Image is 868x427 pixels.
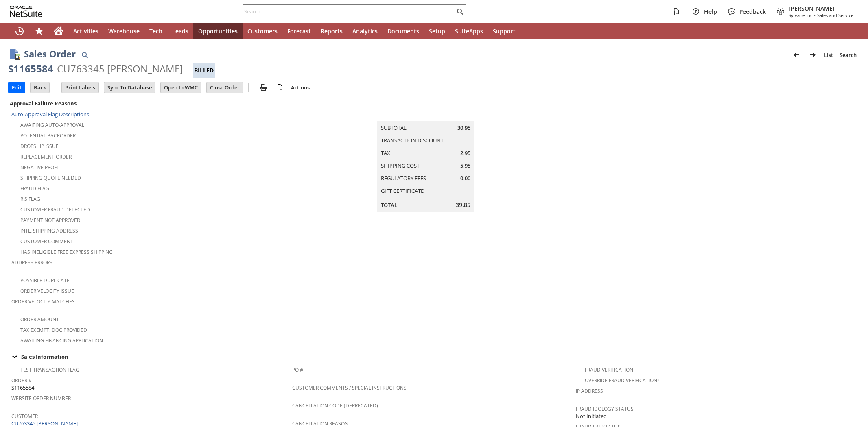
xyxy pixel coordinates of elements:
[20,337,103,344] a: Awaiting Financing Application
[836,48,860,61] a: Search
[103,23,144,39] a: Warehouse
[11,111,89,118] a: Auto-Approval Flag Descriptions
[457,124,470,132] span: 30.95
[20,288,74,294] a: Order Velocity Issue
[576,388,603,394] a: IP Address
[377,108,474,121] caption: Summary
[287,27,311,35] span: Forecast
[387,27,419,35] span: Documents
[149,27,162,35] span: Tech
[20,132,76,139] a: Potential Backorder
[275,83,284,92] img: add-record.svg
[740,8,766,15] span: Feedback
[381,149,390,157] a: Tax
[243,7,455,16] input: Search
[381,174,426,182] a: Regulatory Fees
[576,412,607,420] span: Not Initiated
[429,27,445,35] span: Setup
[243,23,282,39] a: Customers
[104,82,155,93] input: Sync To Database
[585,366,633,373] a: Fraud Verification
[11,420,80,427] a: CU763345 [PERSON_NAME]
[31,82,49,93] input: Back
[316,23,348,39] a: Reports
[704,8,717,15] span: Help
[15,26,24,36] svg: Recent Records
[193,23,243,39] a: Opportunities
[20,185,49,192] a: Fraud Flag
[791,50,801,60] img: Previous
[11,259,52,266] a: Address Errors
[161,82,201,93] input: Open In WMC
[172,27,188,35] span: Leads
[73,27,98,35] span: Activities
[8,351,857,362] div: Sales Information
[20,143,59,150] a: Dropship Issue
[20,316,59,323] a: Order Amount
[20,366,79,373] a: Test Transaction Flag
[108,27,140,35] span: Warehouse
[10,6,42,17] svg: logo
[20,206,90,213] a: Customer Fraud Detected
[20,174,81,181] a: Shipping Quote Needed
[381,137,444,144] a: Transaction Discount
[381,187,424,194] a: Gift Certificate
[292,420,348,427] a: Cancellation Reason
[789,12,812,18] span: Sylvane Inc
[11,377,32,384] a: Order #
[207,82,243,93] input: Close Order
[20,227,78,234] a: Intl. Shipping Address
[288,84,313,91] a: Actions
[258,83,268,92] img: print.svg
[20,217,81,224] a: Payment not approved
[57,62,183,75] div: CU763345 [PERSON_NAME]
[352,27,378,35] span: Analytics
[817,12,853,18] span: Sales and Service
[34,26,44,36] svg: Shortcuts
[292,402,378,409] a: Cancellation Code (deprecated)
[424,23,450,39] a: Setup
[821,48,836,61] a: List
[8,351,860,362] td: Sales Information
[193,63,215,78] div: Billed
[20,164,61,171] a: Negative Profit
[282,23,316,39] a: Forecast
[11,298,75,305] a: Order Velocity Matches
[493,27,516,35] span: Support
[488,23,520,39] a: Support
[8,62,53,75] div: S1165584
[167,23,193,39] a: Leads
[20,238,73,245] a: Customer Comment
[321,27,343,35] span: Reports
[381,124,407,131] a: Subtotal
[80,50,90,60] img: Quick Find
[20,196,40,203] a: RIS flag
[20,327,87,333] a: Tax Exempt. Doc Provided
[54,26,63,36] svg: Home
[29,23,49,39] div: Shortcuts
[576,405,634,412] a: Fraud Idology Status
[450,23,488,39] a: SuiteApps
[24,47,76,61] h1: Sales Order
[455,27,483,35] span: SuiteApps
[198,27,238,35] span: Opportunities
[292,384,407,391] a: Customer Comments / Special Instructions
[383,23,424,39] a: Documents
[460,149,470,157] span: 2.95
[814,12,816,18] span: -
[8,98,289,109] div: Approval Failure Reasons
[20,122,84,129] a: Awaiting Auto-Approval
[585,377,659,384] a: Override Fraud Verification?
[460,162,470,170] span: 5.95
[62,82,98,93] input: Print Labels
[10,23,29,39] a: Recent Records
[11,413,38,420] a: Customer
[11,395,71,402] a: Website Order Number
[460,174,470,182] span: 0.00
[20,248,113,255] a: Has Ineligible Free Express Shipping
[381,162,420,169] a: Shipping Cost
[68,23,103,39] a: Activities
[348,23,383,39] a: Analytics
[9,82,25,93] input: Edit
[381,201,397,209] a: Total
